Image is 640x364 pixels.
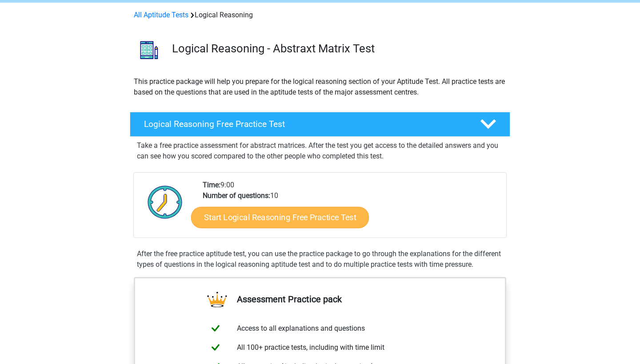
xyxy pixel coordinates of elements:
div: After the free practice aptitude test, you can use the practice package to go through the explana... [133,249,507,270]
a: All Aptitude Tests [134,11,188,19]
b: Number of questions: [203,191,270,200]
a: Logical Reasoning Free Practice Test [126,112,514,137]
p: Take a free practice assessment for abstract matrices. After the test you get access to the detai... [137,140,503,162]
img: Clock [143,180,188,224]
div: Logical Reasoning [130,10,510,20]
a: Start Logical Reasoning Free Practice Test [191,206,369,228]
h3: Logical Reasoning - Abstraxt Matrix Test [172,42,503,55]
p: This practice package will help you prepare for the logical reasoning section of your Aptitude Te... [134,76,506,98]
div: 9:00 10 [196,180,506,237]
img: logical reasoning [130,31,168,69]
h4: Logical Reasoning Free Practice Test [144,119,466,129]
b: Time: [203,181,220,189]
